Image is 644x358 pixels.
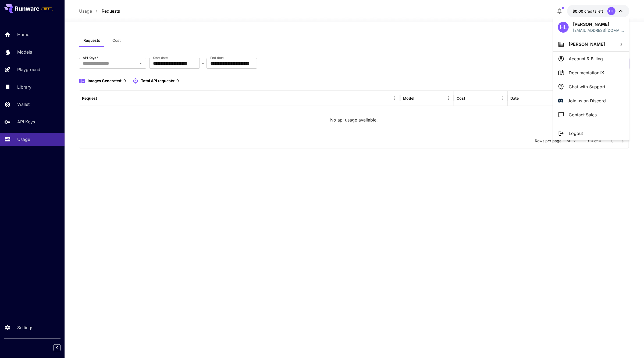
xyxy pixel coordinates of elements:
p: Logout [569,130,583,137]
p: Chat with Support [569,84,605,90]
span: [PERSON_NAME] [569,41,605,47]
p: Join us on Discord [568,98,606,104]
span: Documentation [569,69,604,76]
div: devloper.hans@gmail.com [573,27,625,33]
div: HL [558,22,569,33]
p: [EMAIL_ADDRESS][DOMAIN_NAME] [573,27,625,33]
p: Contact Sales [569,112,597,118]
button: [PERSON_NAME] [553,37,629,51]
p: [PERSON_NAME] [573,21,625,27]
p: Account & Billing [569,55,603,62]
